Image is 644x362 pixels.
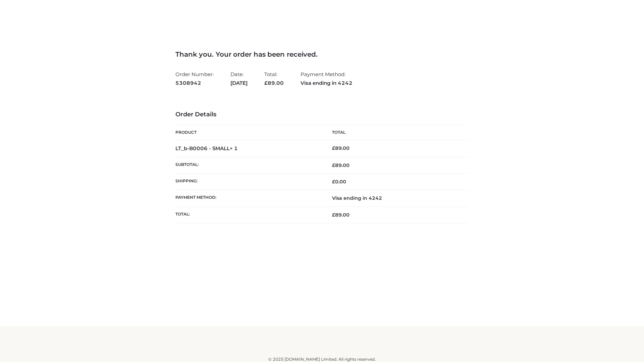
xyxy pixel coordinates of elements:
strong: LT_b-B0006 - SMALL [175,145,238,152]
li: Payment Method: [301,68,353,89]
span: £ [332,212,335,218]
strong: × 1 [230,145,238,152]
h3: Order Details [175,111,469,118]
th: Total: [175,206,322,223]
strong: 5308942 [175,79,214,87]
span: 89.00 [264,80,284,86]
span: £ [332,179,335,185]
span: £ [264,80,268,86]
li: Order Number: [175,68,214,89]
strong: [DATE] [230,79,248,87]
span: 89.00 [332,162,350,168]
td: Visa ending in 4242 [322,190,469,206]
th: Product [175,125,322,140]
th: Shipping: [175,174,322,190]
bdi: 89.00 [332,145,350,151]
span: £ [332,162,335,168]
th: Subtotal: [175,157,322,173]
li: Date: [230,68,248,89]
th: Total [322,125,469,140]
span: £ [332,145,335,151]
th: Payment method: [175,190,322,206]
strong: Visa ending in 4242 [301,79,353,87]
span: 89.00 [332,212,350,218]
h3: Thank you. Your order has been received. [175,50,469,58]
bdi: 0.00 [332,179,346,185]
li: Total: [264,68,284,89]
